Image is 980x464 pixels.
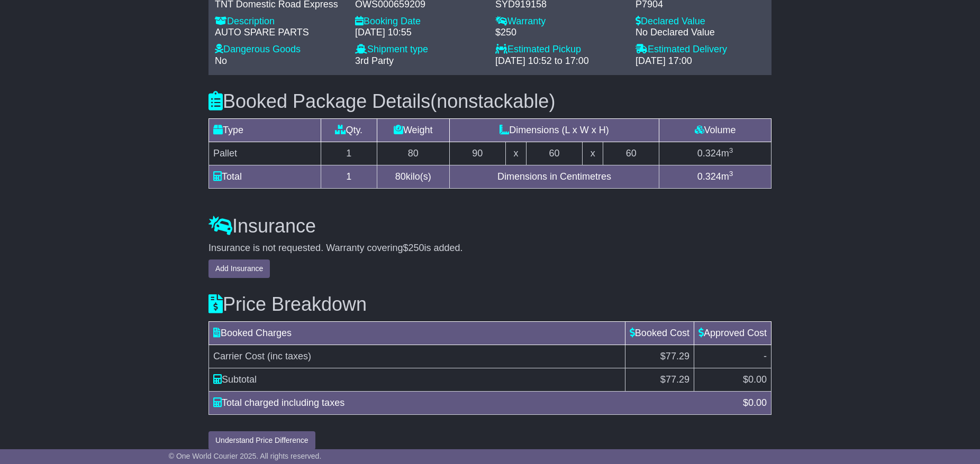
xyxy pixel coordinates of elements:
[495,55,625,67] div: [DATE] 10:52 to 17:00
[697,171,721,182] span: 0.324
[694,368,771,391] td: $
[355,27,485,39] div: [DATE] 10:55
[582,142,603,165] td: x
[603,142,659,165] td: 60
[208,91,772,112] h3: Booked Package Details
[625,368,694,391] td: $
[430,90,555,112] span: (nonstackable)
[209,368,625,391] td: Subtotal
[213,351,265,361] span: Carrier Cost
[449,142,505,165] td: 90
[449,118,659,142] td: Dimensions (L x W x H)
[209,165,321,188] td: Total
[355,44,485,55] div: Shipment type
[660,351,689,361] span: $77.29
[636,16,765,27] div: Declared Value
[636,55,765,67] div: [DATE] 17:00
[208,243,772,254] div: Insurance is not requested. Warranty covering is added.
[209,321,625,345] td: Booked Charges
[355,16,485,27] div: Booking Date
[209,118,321,142] td: Type
[449,165,659,188] td: Dimensions in Centimetres
[377,118,449,142] td: Weight
[694,321,771,345] td: Approved Cost
[208,431,315,450] button: Understand Price Difference
[666,374,689,385] span: 77.29
[267,351,311,361] span: (inc taxes)
[208,396,738,410] div: Total charged including taxes
[636,44,765,55] div: Estimated Delivery
[403,243,424,253] span: $250
[377,142,449,165] td: 80
[764,351,767,361] span: -
[395,171,406,182] span: 80
[215,16,344,27] div: Description
[215,27,344,39] div: AUTO SPARE PARTS
[659,165,772,188] td: m
[729,146,733,154] sup: 3
[527,142,583,165] td: 60
[209,142,321,165] td: Pallet
[748,374,767,385] span: 0.00
[321,142,377,165] td: 1
[208,294,772,315] h3: Price Breakdown
[697,148,721,159] span: 0.324
[215,44,344,55] div: Dangerous Goods
[215,55,227,66] span: No
[729,170,733,178] sup: 3
[748,397,767,408] span: 0.00
[659,142,772,165] td: m
[495,44,625,55] div: Estimated Pickup
[169,452,322,460] span: © One World Courier 2025. All rights reserved.
[321,165,377,188] td: 1
[738,396,772,410] div: $
[208,259,270,278] button: Add Insurance
[377,165,449,188] td: kilo(s)
[321,118,377,142] td: Qty.
[495,16,625,27] div: Warranty
[505,142,526,165] td: x
[208,216,772,237] h3: Insurance
[625,321,694,345] td: Booked Cost
[495,27,625,39] div: $250
[636,27,765,39] div: No Declared Value
[659,118,772,142] td: Volume
[355,55,394,66] span: 3rd Party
